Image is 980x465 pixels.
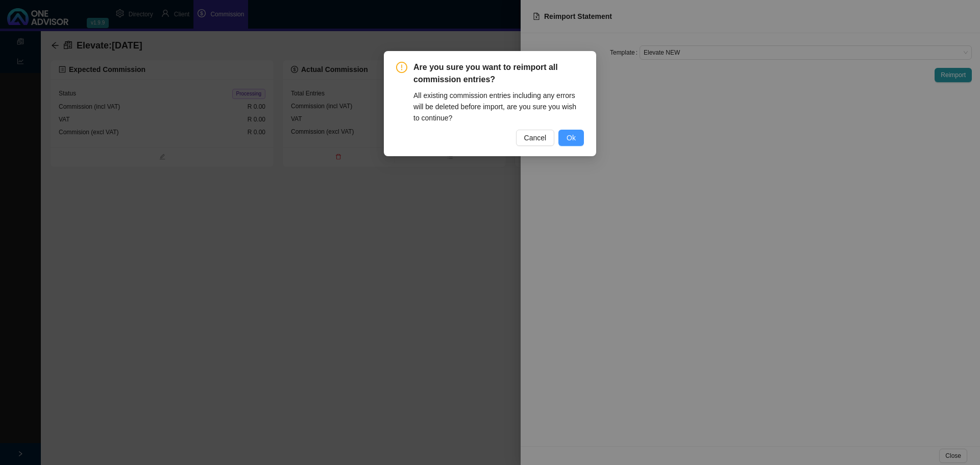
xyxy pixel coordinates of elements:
button: Ok [558,130,584,146]
button: Cancel [516,130,555,146]
span: Are you sure you want to reimport all commission entries? [413,61,584,86]
span: exclamation-circle [396,62,407,73]
div: All existing commission entries including any errors will be deleted before import, are you sure ... [413,90,584,124]
span: Ok [567,132,576,143]
span: Cancel [524,132,547,143]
